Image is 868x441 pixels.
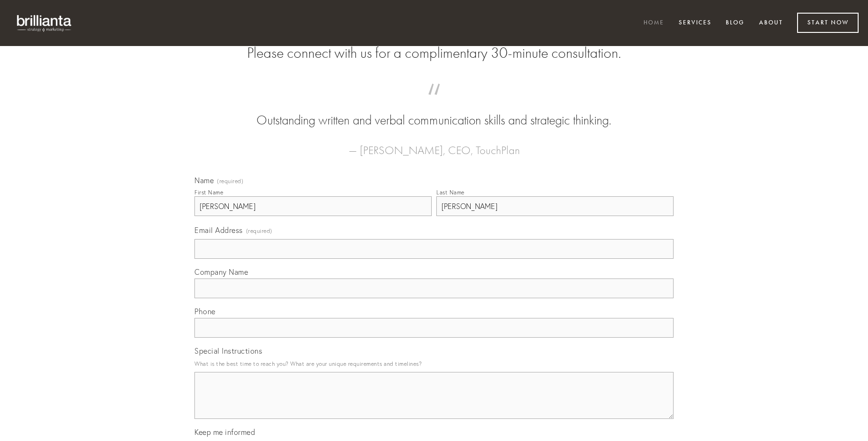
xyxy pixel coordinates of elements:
[194,346,262,356] span: Special Instructions
[720,15,751,31] a: Blog
[797,13,859,33] a: Start Now
[209,93,659,111] span: “
[217,178,243,184] span: (required)
[9,9,80,37] img: brillianta - research, strategy, marketing
[194,307,216,316] span: Phone
[194,44,674,62] h2: Please connect with us for a complimentary 30-minute consultation.
[673,15,718,31] a: Services
[194,427,255,437] span: Keep me informed
[753,15,789,31] a: About
[637,15,670,31] a: Home
[436,189,465,196] div: Last Name
[194,176,214,185] span: Name
[194,189,223,196] div: First Name
[209,93,659,130] blockquote: Outstanding written and verbal communication skills and strategic thinking.
[194,225,243,235] span: Email Address
[246,224,272,237] span: (required)
[209,130,659,160] figcaption: — [PERSON_NAME], CEO, TouchPlan
[194,357,674,370] p: What is the best time to reach you? What are your unique requirements and timelines?
[194,267,248,277] span: Company Name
